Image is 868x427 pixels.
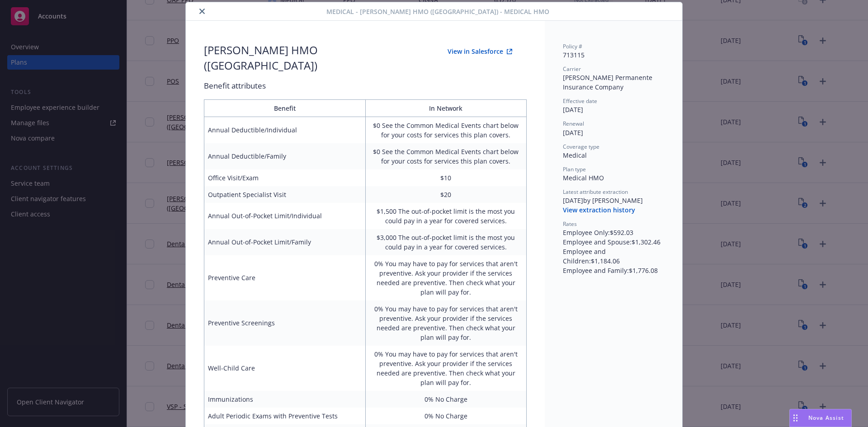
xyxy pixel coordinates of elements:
span: Coverage type [563,143,599,150]
td: 0% You may have to pay for services that aren't preventive. Ask your provider if the services nee... [365,346,527,391]
span: Nova Assist [808,414,844,422]
td: Preventive Care [204,255,366,300]
div: [DATE] [563,105,664,114]
span: Effective date [563,97,597,105]
div: [DATE] [563,128,664,137]
td: Outpatient Specialist Visit [204,186,366,203]
div: Employee Only : $592.03 [563,228,664,237]
button: close [197,6,208,17]
td: Annual Deductible/Individual [204,117,366,143]
td: Annual Out-of-Pocket Limit/Family [204,229,366,255]
td: Office Visit/Exam [204,169,366,186]
span: Carrier [563,65,581,73]
span: Policy # [563,42,582,50]
td: $0 See the Common Medical Events chart below for your costs for services this plan covers. [365,117,527,143]
td: 0% You may have to pay for services that aren't preventive. Ask your provider if the services nee... [365,300,527,346]
div: Employee and Spouse : $1,302.46 [563,237,664,247]
td: Preventive Screenings [204,300,366,346]
td: 0% No Charge [365,391,527,408]
td: Annual Deductible/Family [204,143,366,169]
div: [PERSON_NAME] HMO ([GEOGRAPHIC_DATA]) [204,42,433,73]
div: [PERSON_NAME] Permanente Insurance Company [563,73,664,92]
span: Latest attribute extraction [563,188,628,196]
div: Medical HMO [563,173,664,183]
div: [DATE] by [PERSON_NAME] [563,196,664,205]
td: $1,500 The out-of-pocket limit is the most you could pay in a year for covered services. [365,203,527,229]
div: 713115 [563,50,664,60]
button: View in Salesforce [433,42,527,61]
td: Annual Out-of-Pocket Limit/Individual [204,203,366,229]
button: Nova Assist [789,409,852,427]
td: Well-Child Care [204,346,366,391]
th: In Network [365,99,527,117]
td: $20 [365,186,527,203]
button: View extraction history [563,206,635,215]
span: Renewal [563,120,584,127]
div: Employee and Family : $1,776.08 [563,266,664,275]
td: Adult Periodic Exams with Preventive Tests [204,408,366,424]
td: $3,000 The out-of-pocket limit is the most you could pay in a year for covered services. [365,229,527,255]
td: $0 See the Common Medical Events chart below for your costs for services this plan covers. [365,143,527,169]
div: Employee and Children : $1,184.06 [563,247,664,266]
span: Rates [563,220,577,228]
th: Benefit [204,99,366,117]
td: 0% You may have to pay for services that aren't preventive. Ask your provider if the services nee... [365,255,527,300]
span: Medical - [PERSON_NAME] HMO ([GEOGRAPHIC_DATA]) - Medical HMO [326,7,549,16]
td: $10 [365,169,527,186]
td: 0% No Charge [365,408,527,424]
div: Drag to move [790,409,801,427]
td: Immunizations [204,391,366,408]
div: Benefit attributes [204,80,527,92]
div: Medical [563,150,664,160]
span: Plan type [563,165,586,173]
